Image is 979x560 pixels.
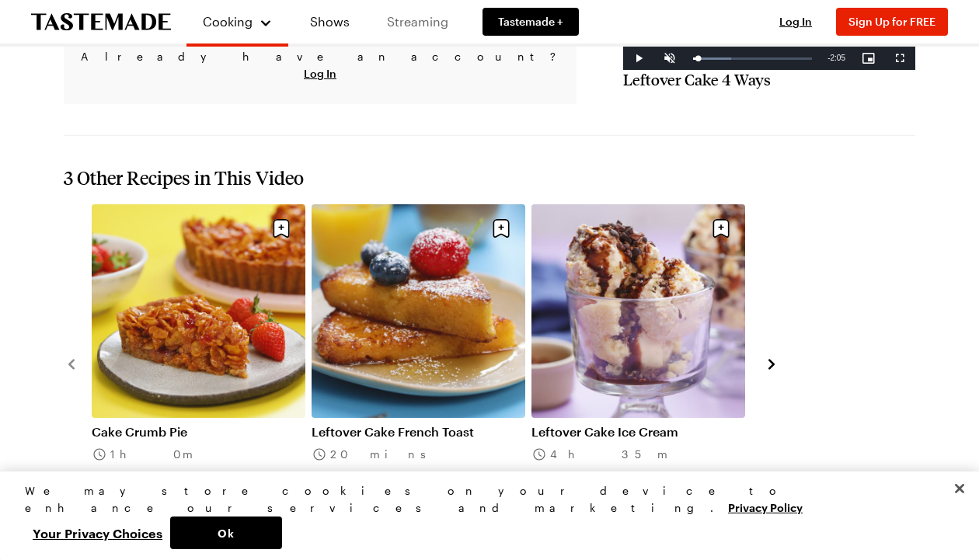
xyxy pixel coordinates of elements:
a: Leftover Cake Ice Cream [531,424,745,440]
button: Picture-in-Picture [853,47,884,70]
h2: 3 Other Recipes in This Video [64,167,915,189]
button: Save recipe [267,214,296,243]
h2: Leftover Cake 4 Ways [623,70,915,89]
span: Cooking [203,14,253,29]
span: - [827,54,830,62]
button: Log In [765,14,827,30]
button: Your Privacy Choices [25,517,170,549]
button: Cooking [202,6,273,37]
button: Play [623,47,654,70]
button: Save recipe [486,214,516,243]
div: We may store cookies on your device to enhance our services and marketing. [25,482,941,517]
a: Cake Crumb Pie [92,424,305,440]
button: navigate to next item [764,354,779,373]
span: Sign Up for FREE [848,15,935,28]
div: 3 / 3 [531,204,751,522]
button: Log In [304,66,336,82]
div: Privacy [25,482,941,549]
div: 1 / 3 [92,204,312,522]
button: Fullscreen [884,47,915,70]
a: Tastemade + [483,8,579,36]
p: Already have an account? [76,48,564,82]
span: 2:05 [831,54,845,62]
button: navigate to previous item [64,354,79,373]
a: More information about your privacy, opens in a new tab [728,499,803,514]
button: Unmute [654,47,685,70]
button: Close [942,471,977,506]
a: To Tastemade Home Page [31,13,171,31]
button: Save recipe [706,214,736,243]
button: Ok [170,517,282,549]
span: Tastemade + [498,14,563,30]
div: Progress Bar [693,57,812,60]
a: Leftover Cake French Toast [312,424,525,440]
span: Log In [779,15,812,28]
button: Sign Up for FREE [836,8,948,36]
